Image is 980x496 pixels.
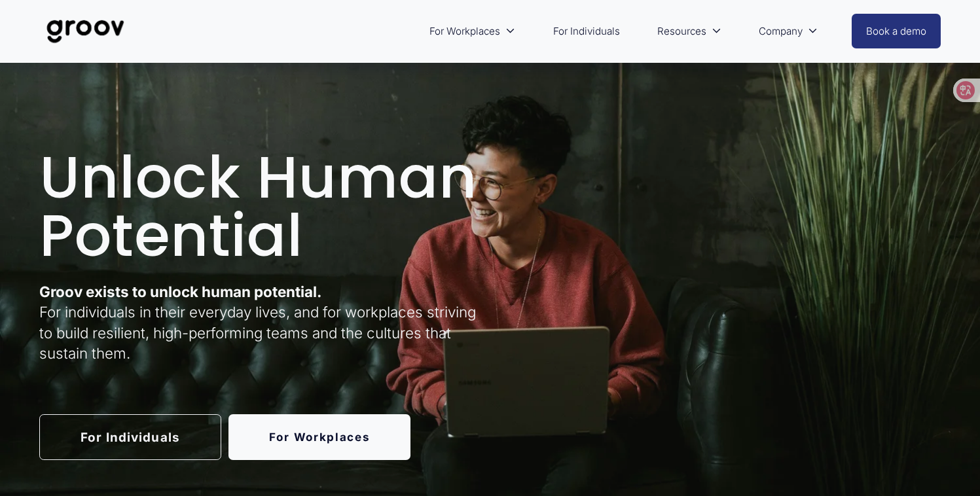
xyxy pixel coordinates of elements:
[39,281,486,363] p: For individuals in their everyday lives, and for workplaces striving to build resilient, high-per...
[429,22,500,40] span: For Workplaces
[39,149,486,266] h1: Unlock Human Potential
[423,16,522,46] a: folder dropdown
[39,10,132,53] img: Groov | Workplace Science Platform | Unlock Performance | Drive Results
[657,22,706,40] span: Resources
[547,16,626,46] a: For Individuals
[752,16,824,46] a: folder dropdown
[228,414,410,460] a: For Workplaces
[651,16,728,46] a: folder dropdown
[759,22,803,40] span: Company
[39,414,221,460] a: For Individuals
[852,14,941,48] a: Book a demo
[39,283,321,300] strong: Groov exists to unlock human potential.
